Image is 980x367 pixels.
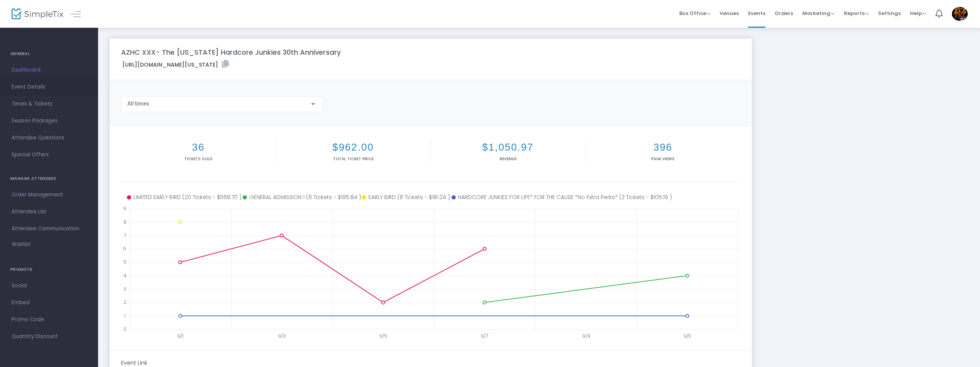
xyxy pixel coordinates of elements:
p: Tickets sold [123,156,274,162]
text: 9/1 [177,333,183,339]
span: Settings [878,3,901,23]
text: 9/7 [481,333,488,339]
span: Marketing [802,10,835,17]
h2: $1,050.97 [432,141,583,153]
span: Reports [844,10,869,17]
h4: MANAGE ATTENDEES [10,171,88,186]
text: 7 [124,232,126,238]
span: Quantity Discount [12,332,87,342]
text: 9/11 [683,333,691,339]
span: All times [127,101,149,107]
text: 9/9 [582,333,590,339]
text: 8 [123,218,127,225]
span: Help [910,10,926,17]
text: 1 [124,312,126,319]
h2: 396 [587,141,738,153]
span: Orders [775,3,793,23]
span: Special Offers [12,150,87,160]
span: Events [748,3,765,23]
span: Embed [12,298,87,308]
text: 6 [123,245,126,252]
h4: GENERAL [10,46,88,62]
span: Social [12,281,87,291]
span: Promo Code [12,315,87,325]
text: 9/3 [278,333,286,339]
text: 9 [123,205,126,212]
label: [URL][DOMAIN_NAME][US_STATE] [122,60,229,69]
text: 0 [123,326,127,332]
m-panel-title: AZHC XXX- The [US_STATE] Hardcore Junkies 30th Anniversary [121,47,341,57]
text: 5 [123,259,127,265]
span: Venues [720,3,739,23]
span: Season Packages [12,116,87,126]
text: 2 [123,299,127,305]
p: Total Ticket Price [277,156,428,162]
span: Attendee Questions [12,133,87,143]
h2: 36 [123,141,274,153]
span: Attendee Communication [12,224,87,234]
span: Order Management [12,190,87,200]
text: 4 [123,272,127,278]
span: Waitlist [12,241,31,248]
span: Attendee List [12,207,87,217]
h4: PROMOTE [10,262,88,277]
span: Dashboard [12,65,87,75]
m-panel-subtitle: Event Link [121,359,147,367]
h2: $962.00 [277,141,428,153]
text: 3 [123,285,126,292]
span: Box Office [679,10,710,17]
p: Revenue [432,156,583,162]
text: 9/5 [379,333,387,339]
p: Page Views [587,156,738,162]
span: Times & Tickets [12,99,87,109]
span: Event Details [12,82,87,92]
